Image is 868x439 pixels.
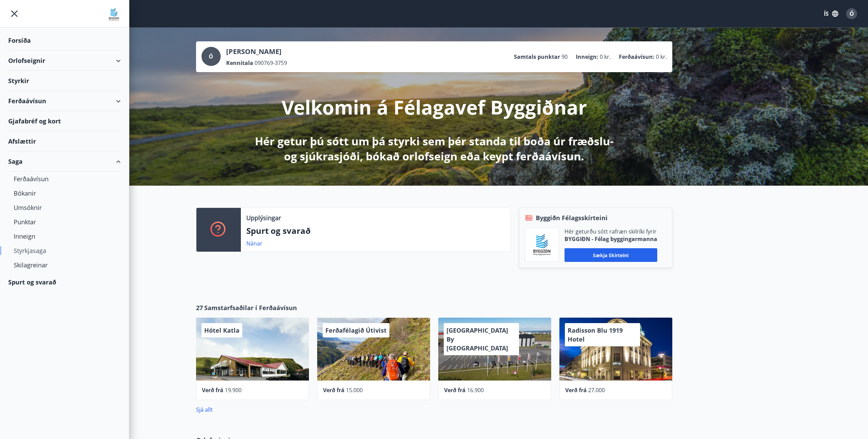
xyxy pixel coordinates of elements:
span: Samstarfsaðilar í Ferðaávísun [204,303,297,312]
span: Radisson Blu 1919 Hotel [568,326,623,343]
div: Orlofseignir [8,51,121,71]
p: Hér getur þú sótt um þá styrki sem þér standa til boða úr fræðslu- og sjúkrasjóði, bókað orlofsei... [254,134,615,164]
span: Verð frá [202,386,223,394]
span: Ferðafélagið Útivist [325,326,387,334]
span: Hótel Katla [204,326,239,334]
span: Verð frá [444,386,466,394]
span: 16.900 [467,386,484,394]
div: Saga [8,151,121,172]
p: Samtals punktar [514,53,560,61]
span: 090769-3759 [255,59,287,67]
div: Gjafabréf og kort [8,111,121,131]
p: BYGGIÐN - Félag byggingarmanna [565,235,657,243]
div: Afslættir [8,131,121,151]
div: Forsíða [8,30,121,51]
a: Sjá allt [196,406,213,413]
span: Ó [209,53,213,60]
p: Kennitala [226,59,253,67]
span: 15.000 [346,386,363,394]
div: Bókanir [14,186,115,200]
p: Ferðaávísun : [619,53,655,61]
img: union_logo [107,8,121,21]
div: Ferðaávísun [8,91,121,111]
p: Velkomin á Félagavef Byggiðnar [282,94,587,120]
p: [PERSON_NAME] [226,47,287,56]
div: Styrkjasaga [14,243,115,258]
span: 90 [561,53,568,61]
button: menu [8,8,21,20]
p: Spurt og svarað [246,225,505,237]
span: 19.900 [225,386,242,394]
div: Punktar [14,215,115,229]
button: ÍS [820,8,842,20]
div: Skilagreinar [14,258,115,272]
span: [GEOGRAPHIC_DATA] By [GEOGRAPHIC_DATA] [446,326,508,352]
span: Byggiðn Félagsskírteini [536,213,608,222]
span: 27 [196,303,203,312]
p: Inneign : [576,53,598,61]
div: Inneign [14,229,115,243]
img: BKlGVmlTW1Qrz68WFGMFQUcXHWdQd7yePWMkvn3i.png [530,233,554,256]
div: Umsóknir [14,200,115,215]
a: Nánar [246,240,262,247]
div: Spurt og svarað [8,272,121,292]
div: Styrkir [8,71,121,91]
span: Ó [850,10,854,17]
span: Verð frá [323,386,345,394]
button: Ó [843,5,860,22]
span: Verð frá [565,386,587,394]
span: 0 kr. [656,53,667,61]
span: 0 kr. [600,53,611,61]
p: Hér geturðu sótt rafræn skilríki fyrir [565,228,657,235]
p: Upplýsingar [246,213,281,222]
button: Sækja skírteini [565,248,657,262]
span: 27.000 [588,386,605,394]
div: Ferðaávísun [14,172,115,186]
